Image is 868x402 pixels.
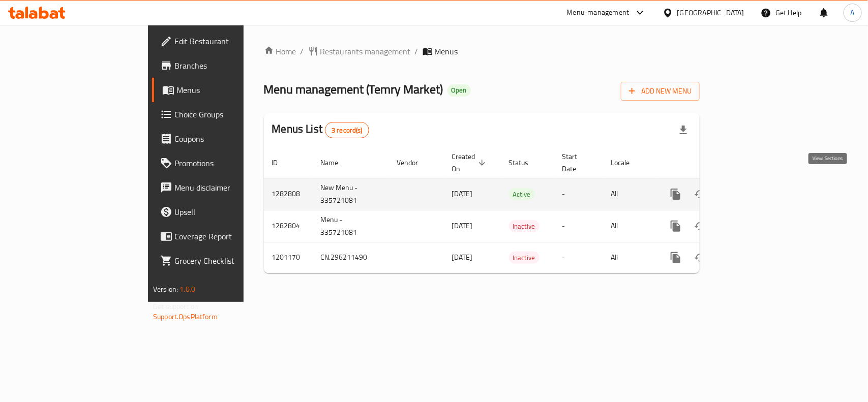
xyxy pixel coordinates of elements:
span: Name [321,157,352,169]
button: more [664,214,688,238]
div: Menu-management [567,7,630,19]
td: - [554,242,603,273]
td: New Menu - 335721081 [313,178,389,210]
a: Upsell [152,200,293,224]
span: 3 record(s) [325,126,369,135]
div: [GEOGRAPHIC_DATA] [677,7,744,18]
span: A [851,7,855,18]
button: more [664,182,688,206]
a: Menus [152,78,293,102]
li: / [301,45,304,57]
th: Actions [655,147,769,178]
span: ID [272,157,291,169]
span: Coupons [174,133,285,145]
span: Inactive [509,221,540,232]
a: Branches [152,53,293,78]
span: Vendor [397,157,432,169]
a: Coupons [152,127,293,151]
a: Support.OpsPlatform [153,310,218,323]
div: Open [447,84,471,97]
a: Choice Groups [152,102,293,127]
div: Total records count [325,122,369,138]
button: Add New Menu [621,82,700,101]
span: Menu management ( Temry Market ) [264,78,443,101]
button: Change Status [688,214,712,238]
span: [DATE] [452,251,473,264]
span: Coverage Report [174,230,285,242]
h2: Menus List [272,121,369,138]
span: Menus [176,84,285,96]
a: Coverage Report [152,224,293,249]
a: Restaurants management [308,45,411,57]
td: All [603,178,655,210]
li: / [415,45,418,57]
button: Change Status [688,182,712,206]
span: Get support on: [153,300,200,313]
span: Created On [452,150,489,175]
td: All [603,242,655,273]
span: Promotions [174,157,285,169]
span: Active [509,189,535,200]
a: Edit Restaurant [152,29,293,53]
td: CN.296211490 [313,242,389,273]
span: Menu disclaimer [174,181,285,194]
span: Inactive [509,252,540,264]
span: Version: [153,283,178,296]
span: Locale [611,157,643,169]
span: Upsell [174,206,285,218]
span: [DATE] [452,219,473,232]
span: Branches [174,59,285,72]
button: Change Status [688,245,712,270]
div: Export file [671,118,696,142]
span: Status [509,157,542,169]
nav: breadcrumb [264,45,700,57]
td: - [554,178,603,210]
span: Grocery Checklist [174,255,285,267]
td: All [603,210,655,242]
span: Menus [435,45,458,57]
span: 1.0.0 [179,283,195,296]
table: enhanced table [264,147,769,273]
span: Open [447,86,471,95]
span: Add New Menu [629,85,692,98]
span: [DATE] [452,187,473,200]
a: Menu disclaimer [152,175,293,200]
a: Grocery Checklist [152,249,293,273]
span: Restaurants management [320,45,411,57]
div: Inactive [509,252,540,264]
a: Promotions [152,151,293,175]
td: Menu - 335721081 [313,210,389,242]
td: - [554,210,603,242]
span: Start Date [562,150,591,175]
span: Edit Restaurant [174,35,285,47]
span: Choice Groups [174,108,285,120]
button: more [664,245,688,270]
